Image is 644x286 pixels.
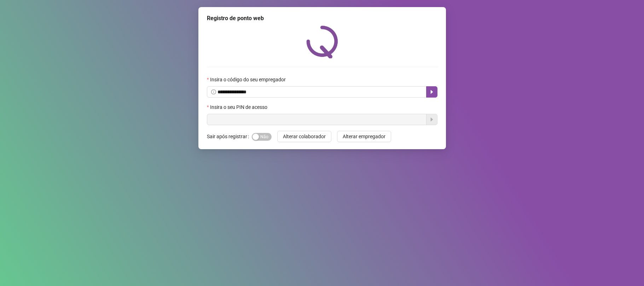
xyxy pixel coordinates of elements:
span: Alterar colaborador [283,133,326,140]
button: Alterar empregador [337,131,391,142]
span: caret-right [429,89,435,95]
img: QRPoint [306,25,338,58]
span: Alterar empregador [343,133,385,140]
label: Sair após registrar [207,131,252,142]
button: Alterar colaborador [277,131,331,142]
span: info-circle [211,89,216,94]
label: Insira o seu PIN de acesso [207,103,272,111]
div: Registro de ponto web [207,14,437,23]
label: Insira o código do seu empregador [207,76,290,83]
